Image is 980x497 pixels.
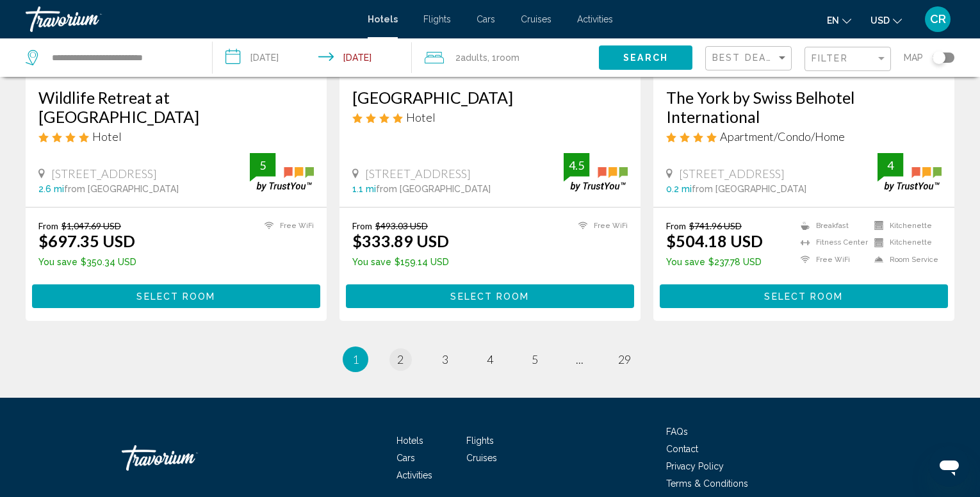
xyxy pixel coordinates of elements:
a: Travorium [26,6,355,32]
span: 4 [487,352,493,366]
button: Filter [804,46,891,72]
a: Travorium [122,439,250,477]
a: Cars [396,453,415,463]
span: Select Room [136,291,215,302]
span: en [827,15,839,26]
img: trustyou-badge.svg [564,153,628,191]
span: Filter [812,53,848,63]
span: [STREET_ADDRESS] [365,167,471,181]
span: Room [496,53,519,63]
span: [STREET_ADDRESS] [679,167,785,181]
li: Free WiFi [794,254,868,265]
a: Activities [577,14,613,24]
ins: $697.35 USD [38,231,135,250]
span: From [38,220,58,231]
a: Wildlife Retreat at [GEOGRAPHIC_DATA] [38,88,314,126]
ins: $504.18 USD [666,231,763,250]
a: Flights [466,436,494,446]
ul: Pagination [26,346,954,372]
div: 4 star Hotel [38,129,314,143]
li: Kitchenette [868,220,942,231]
a: Privacy Policy [666,461,724,471]
button: Toggle map [923,52,954,63]
span: Select Room [450,291,529,302]
iframe: Button to launch messaging window [929,446,970,487]
span: from [GEOGRAPHIC_DATA] [64,184,179,194]
button: Select Room [32,284,320,308]
del: $1,047.69 USD [61,220,121,231]
button: Change currency [870,11,902,29]
span: from [GEOGRAPHIC_DATA] [376,184,491,194]
a: Activities [396,470,432,480]
span: Hotel [406,110,436,124]
del: $493.03 USD [375,220,428,231]
a: The York by Swiss Belhotel International [666,88,942,126]
a: Cruises [466,453,497,463]
a: Cruises [521,14,551,24]
span: From [352,220,372,231]
span: 5 [532,352,538,366]
a: Contact [666,444,698,454]
a: FAQs [666,427,688,437]
li: Kitchenette [868,237,942,248]
span: Best Deals [712,53,780,63]
a: [GEOGRAPHIC_DATA] [352,88,628,107]
span: Hotel [92,129,122,143]
li: Fitness Center [794,237,868,248]
li: Free WiFi [258,220,314,231]
button: Select Room [660,284,948,308]
li: Free WiFi [572,220,628,231]
span: , 1 [487,49,519,67]
span: You save [352,257,391,267]
span: USD [870,15,890,26]
span: You save [666,257,705,267]
span: 1 [352,352,359,366]
span: 1.1 mi [352,184,376,194]
span: From [666,220,686,231]
span: 2.6 mi [38,184,64,194]
a: Terms & Conditions [666,478,748,489]
button: Check-in date: Nov 13, 2025 Check-out date: Nov 15, 2025 [213,38,412,77]
div: 5 [250,158,275,173]
p: $237.78 USD [666,257,763,267]
div: 4.5 [564,158,589,173]
span: 3 [442,352,448,366]
a: Select Room [346,288,634,302]
button: Select Room [346,284,634,308]
mat-select: Sort by [712,53,788,64]
p: $159.14 USD [352,257,449,267]
span: ... [576,352,584,366]
a: Hotels [396,436,423,446]
a: Cars [477,14,495,24]
a: Hotels [368,14,398,24]
span: 2 [455,49,487,67]
div: 4 star Apartment [666,129,942,143]
li: Breakfast [794,220,868,231]
a: Select Room [32,288,320,302]
span: [STREET_ADDRESS] [51,167,157,181]
p: $350.34 USD [38,257,136,267]
a: Flights [423,14,451,24]
button: User Menu [921,6,954,33]
span: Select Room [764,291,843,302]
div: 4 [878,158,903,173]
span: 0.2 mi [666,184,692,194]
span: Search [623,53,668,63]
span: from [GEOGRAPHIC_DATA] [692,184,806,194]
span: CR [930,13,946,26]
span: Map [904,49,923,67]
